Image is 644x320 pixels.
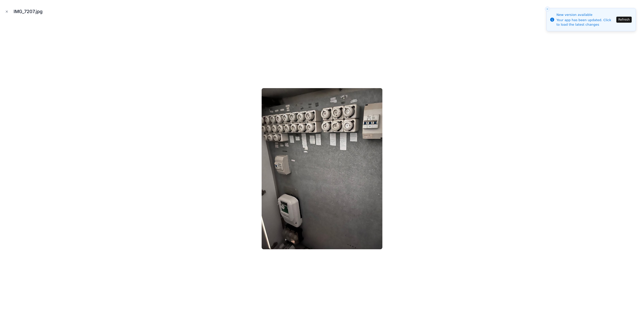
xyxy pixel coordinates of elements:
[556,12,615,17] div: New version available
[262,88,382,249] img: IMG_7207.jpg
[616,17,632,23] button: Refresh
[14,8,47,15] div: IMG_7207.jpg
[4,9,10,14] button: Close modal
[556,18,615,27] div: Your app has been updated. Click to load the latest changes
[545,7,550,12] button: Close toast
